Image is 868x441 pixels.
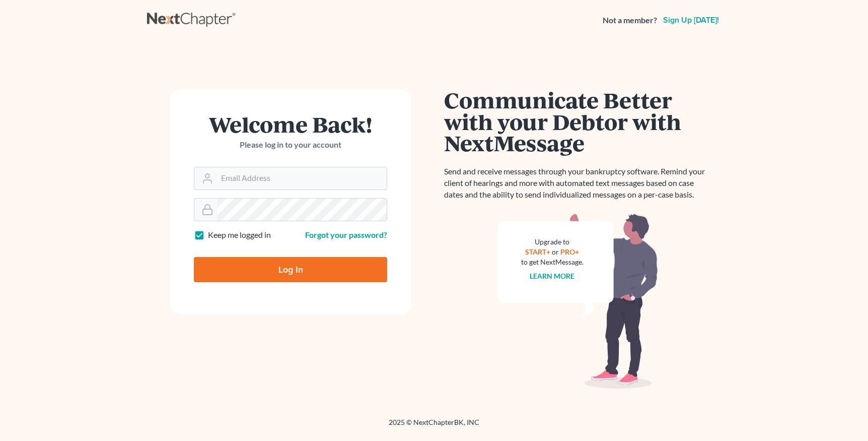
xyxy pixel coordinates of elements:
[147,417,721,435] div: 2025 © NextChapterBK, INC
[194,113,387,135] h1: Welcome Back!
[194,139,387,151] p: Please log in to your account
[530,272,575,280] a: Learn more
[444,166,711,201] p: Send and receive messages through your bankruptcy software. Remind your client of hearings and mo...
[521,257,584,267] div: to get NextMessage.
[217,167,387,190] input: Email Address
[661,16,721,24] a: Sign up [DATE]!
[521,237,584,247] div: Upgrade to
[305,230,387,239] a: Forgot your password?
[603,15,657,26] strong: Not a member?
[526,247,551,256] a: START+
[444,89,711,154] h1: Communicate Better with your Debtor with NextMessage
[561,247,580,256] a: PRO+
[552,247,559,256] span: or
[194,257,387,282] input: Log In
[497,213,658,389] img: nextmessage_bg-59042aed3d76b12b5cd301f8e5b87938c9018125f34e5fa2b7a6b67550977c72.svg
[208,229,271,241] label: Keep me logged in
